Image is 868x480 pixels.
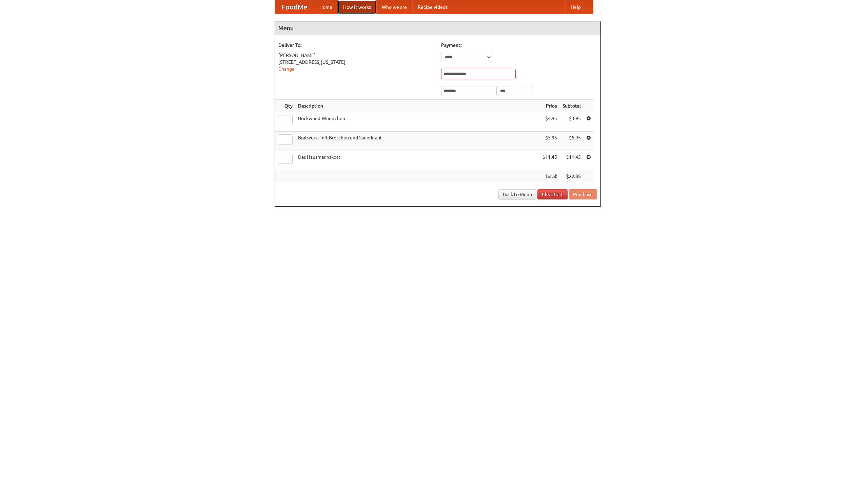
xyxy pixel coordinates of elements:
[278,52,434,59] div: [PERSON_NAME]
[278,66,295,72] a: Change
[295,151,540,170] td: Das Hausmannskost
[540,170,560,183] th: Total:
[338,0,376,14] a: How it works
[540,112,560,132] td: $4.95
[275,21,600,35] h4: Menu
[537,189,568,199] a: Clear Cart
[295,100,540,112] th: Description
[498,189,536,199] a: Back to Menu
[560,112,584,132] td: $4.95
[295,112,540,132] td: Bockwurst Würstchen
[376,0,412,14] a: Who we are
[540,151,560,170] td: $11.45
[560,151,584,170] td: $11.45
[314,0,338,14] a: Home
[278,59,434,65] div: [STREET_ADDRESS][US_STATE]
[275,100,295,112] th: Qty
[540,132,560,151] td: $5.95
[278,42,434,49] h5: Deliver To:
[295,132,540,151] td: Bratwurst mit Brötchen und Sauerkraut
[560,170,584,183] th: $22.35
[569,189,597,199] button: Purchase
[412,0,453,14] a: Recipe videos
[560,132,584,151] td: $5.95
[540,100,560,112] th: Price
[565,0,586,14] a: Help
[441,42,597,49] h5: Payment:
[275,0,314,14] a: FoodMe
[560,100,584,112] th: Subtotal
